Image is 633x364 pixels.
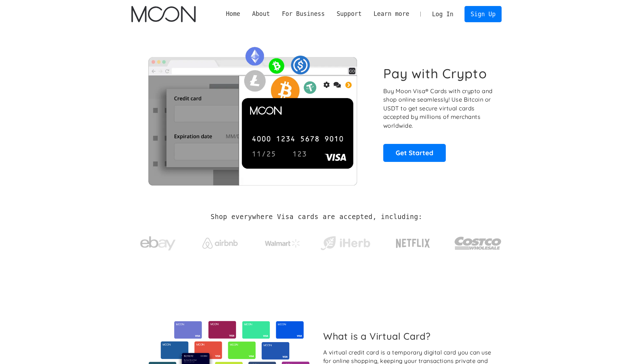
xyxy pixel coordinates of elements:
[140,232,176,255] img: ebay
[131,225,184,258] a: ebay
[323,330,496,342] h2: What is a Virtual Card?
[373,10,409,18] div: Learn more
[131,42,373,185] img: Moon Cards let you spend your crypto anywhere Visa is accepted.
[220,10,246,18] a: Home
[383,87,494,130] p: Buy Moon Visa® Cards with crypto and shop online seamlessly! Use Bitcoin or USDT to get secure vi...
[252,10,270,18] div: About
[381,227,445,256] a: Netflix
[454,223,502,260] a: Costco
[383,66,487,81] h1: Pay with Crypto
[194,231,247,252] a: Airbnb
[426,6,459,22] a: Log In
[319,234,372,253] img: iHerb
[276,10,331,18] div: For Business
[368,10,415,18] div: Learn more
[211,213,422,221] h2: Shop everywhere Visa cards are accepted, including:
[395,235,431,252] img: Netflix
[131,6,195,22] a: home
[265,239,300,248] img: Walmart
[202,238,238,249] img: Airbnb
[256,232,309,251] a: Walmart
[454,230,502,256] img: Costco
[282,10,325,18] div: For Business
[319,227,372,256] a: iHerb
[331,10,367,18] div: Support
[465,6,501,22] a: Sign Up
[246,10,276,18] div: About
[131,6,195,22] img: Moon Logo
[383,144,446,162] a: Get Started
[337,10,362,18] div: Support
